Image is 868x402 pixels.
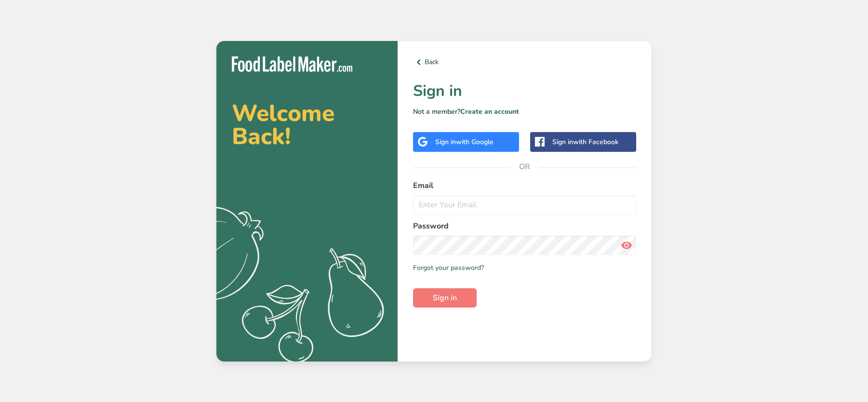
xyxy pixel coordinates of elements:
span: Sign in [433,292,457,304]
a: Back [413,56,636,68]
label: Email [413,180,636,191]
p: Not a member? [413,107,636,117]
input: Enter Your Email [413,195,636,214]
span: with Facebook [573,137,618,147]
span: with Google [456,137,494,147]
label: Password [413,220,636,232]
div: Sign in [552,137,618,147]
button: Sign in [413,288,477,308]
h1: Sign in [413,80,636,103]
img: Food Label Maker [232,56,352,72]
a: Create an account [460,107,519,116]
a: Forgot your password? [413,263,484,273]
span: OR [510,152,539,181]
h2: Welcome Back! [232,102,382,148]
div: Sign in [435,137,494,147]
